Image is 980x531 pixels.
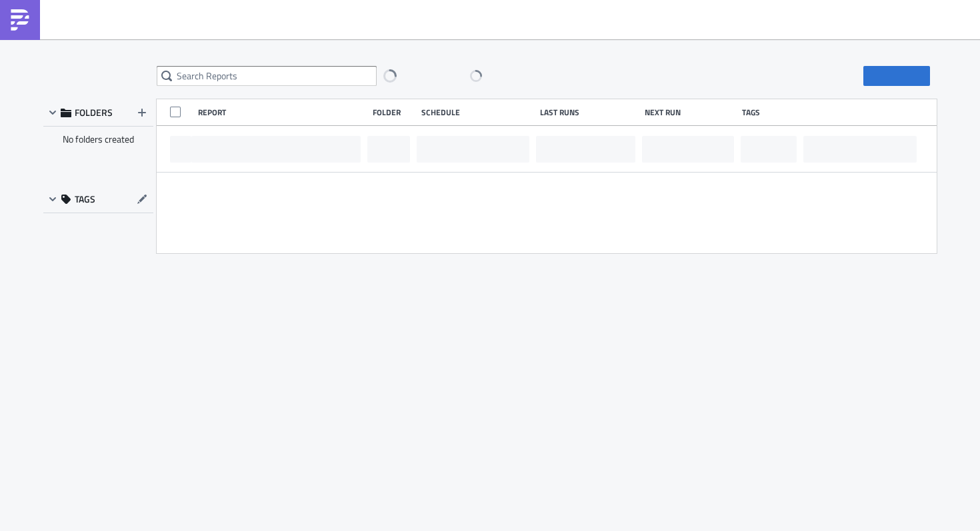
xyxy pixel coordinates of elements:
span: FOLDERS [75,107,113,119]
div: Last Runs [540,107,638,117]
div: Next Run [645,107,736,117]
div: Folder [373,107,415,117]
div: Report [198,107,366,117]
img: PushMetrics [9,9,31,31]
div: No folders created [43,127,153,152]
div: Tags [742,107,798,117]
div: Schedule [421,107,533,117]
input: Search Reports [157,66,377,86]
span: TAGS [75,193,95,205]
